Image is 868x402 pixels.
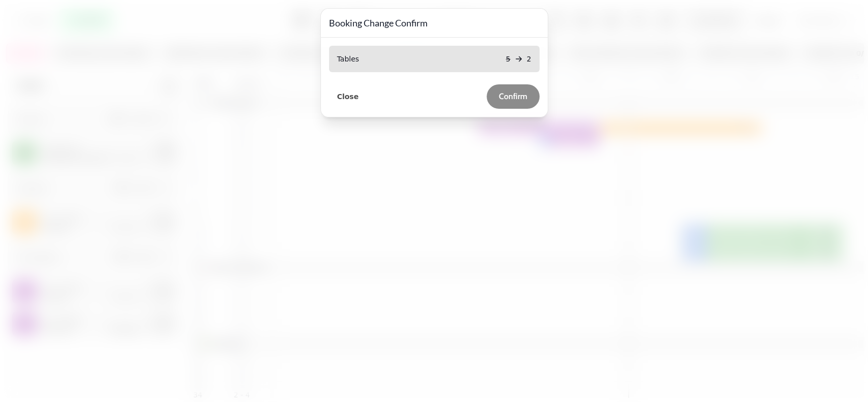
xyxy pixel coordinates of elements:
p: 2 [527,54,531,64]
h3: Booking Change Confirm [329,17,540,29]
span: Close [337,93,359,100]
p: 5 [506,54,511,64]
button: Confirm [487,84,540,109]
button: Close [329,90,367,103]
span: Confirm [499,92,527,101]
p: Tables [337,54,360,64]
